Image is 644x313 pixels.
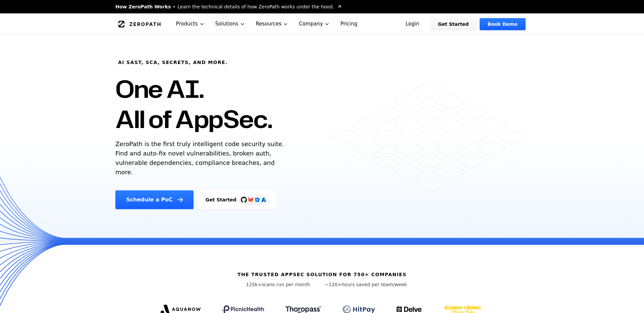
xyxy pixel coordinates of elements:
[325,281,407,288] p: hours saved per team/week
[171,13,210,35] button: Products
[115,3,342,10] a: How ZeroPath WorksLearn the technical details of how ZeroPath works under the hood.
[285,306,321,313] img: Thoropass
[115,139,287,177] p: ZeroPath is the first truly intelligent code security suite. Find and auto-fix novel vulnerabilit...
[237,281,319,288] p: scans run per month
[261,197,267,202] img: Azure
[115,3,171,10] span: How ZeroPath Works
[115,190,194,209] a: Schedule a PoC
[335,13,363,35] a: Pricing
[244,193,257,206] img: GitLab
[241,197,247,203] img: GitHub
[325,282,341,287] span: ~120+
[397,18,427,30] a: Login
[254,196,261,203] svg: Bitbucket
[118,59,228,66] h6: AI SAST, SCA, Secrets, and more.
[237,271,407,278] h6: The trusted AppSec solution for 750+ companies
[177,3,334,10] span: Learn the technical details of how ZeroPath works under the hood.
[293,13,335,35] button: Company
[107,13,537,35] nav: Global
[246,282,262,287] span: 125k+
[251,13,294,35] button: Resources
[115,74,272,134] h1: One AI. All of AppSec.
[210,13,251,35] button: Solutions
[430,18,477,30] a: Get Started
[480,18,526,30] a: Book Demo
[198,190,277,209] a: Get StartedGitHubGitLabAzure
